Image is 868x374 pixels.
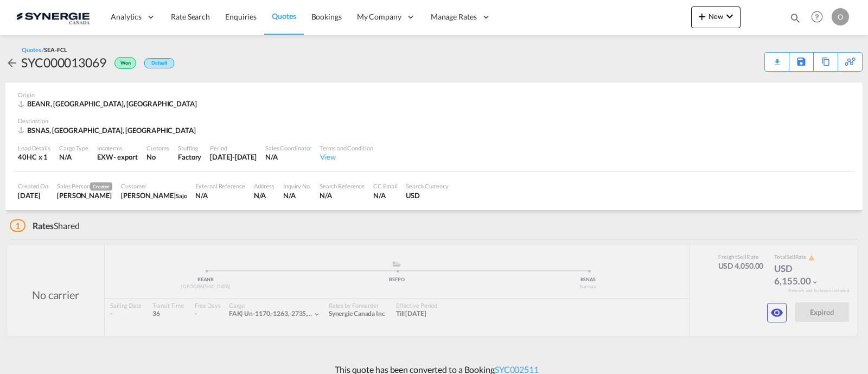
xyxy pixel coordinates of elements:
md-icon: icon-eye [770,306,783,319]
div: - export [113,152,138,162]
div: Origin [18,91,850,99]
div: BEANR, Antwerp, Asia Pacific [18,99,200,109]
div: N/A [283,191,311,200]
div: O [832,8,849,26]
button: icon-eye [767,303,787,322]
md-icon: icon-plus 400-fg [695,10,709,23]
div: Stuffing [178,144,201,152]
div: USD [406,191,449,200]
div: Default [144,58,174,68]
span: 1 [10,219,25,232]
div: Dino Filippone [121,191,187,200]
div: Sales Person [57,182,112,191]
span: Rates [33,220,54,231]
span: SEA-FCL [44,46,67,53]
div: Created On [18,182,48,190]
div: Address [254,182,275,190]
img: 1f56c880d42311ef80fc7dca854c8e59.png [16,5,90,29]
div: Terms and Condition [320,144,373,152]
div: Quotes /SEA-FCL [22,46,67,54]
div: Cargo Type [59,144,88,152]
div: N/A [59,152,88,162]
md-icon: icon-download [770,54,783,62]
div: N/A [195,191,245,200]
div: N/A [320,191,365,200]
span: Quotes [272,11,296,21]
div: Search Reference [320,182,365,190]
div: View [320,152,373,162]
span: Sajo [176,192,187,199]
div: 31 Jul 2025 [210,152,257,162]
div: Sales Coordinator [265,144,311,152]
div: Shared [10,220,80,232]
span: Analytics [111,11,142,22]
md-icon: icon-chevron-down [723,10,736,23]
span: Rate Search [171,12,210,21]
div: 40HC x 1 [18,152,50,162]
span: My Company [357,11,401,22]
button: icon-plus 400-fgNewicon-chevron-down [691,7,741,28]
div: Incoterms [97,144,138,152]
div: EXW [97,152,113,162]
div: icon-arrow-left [5,54,21,71]
div: Customs [146,144,169,152]
span: Creator [90,182,112,191]
div: Won [106,54,139,71]
div: Save As Template [789,53,813,71]
span: New [695,12,736,21]
div: SYC000013069 [21,54,106,71]
div: External Reference [195,182,245,190]
div: Quote PDF is not available at this time [770,53,783,62]
span: Won [120,60,133,70]
div: Help [808,8,832,27]
div: BSNAS, Nassau, Americas [18,125,199,135]
span: Manage Rates [431,11,477,22]
span: BEANR, [GEOGRAPHIC_DATA], [GEOGRAPHIC_DATA] [27,99,197,108]
div: Load Details [18,144,50,152]
span: Bookings [311,12,342,21]
div: Customer [121,182,187,190]
div: No [146,152,169,162]
div: Search Currency [406,182,449,190]
md-icon: icon-magnify [789,12,801,24]
md-icon: icon-arrow-left [5,56,18,69]
div: Factory Stuffing [178,152,201,162]
div: Destination [18,117,850,125]
div: N/A [373,191,397,200]
span: Help [808,8,826,26]
div: icon-magnify [789,12,801,28]
div: Period [210,144,257,152]
div: N/A [265,152,311,162]
div: N/A [254,191,275,200]
div: Pablo Gomez Saldarriaga [57,191,112,200]
div: CC Email [373,182,397,190]
div: Inquiry No. [283,182,311,190]
div: 8 Jul 2025 [18,191,48,200]
span: Enquiries [225,12,257,21]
